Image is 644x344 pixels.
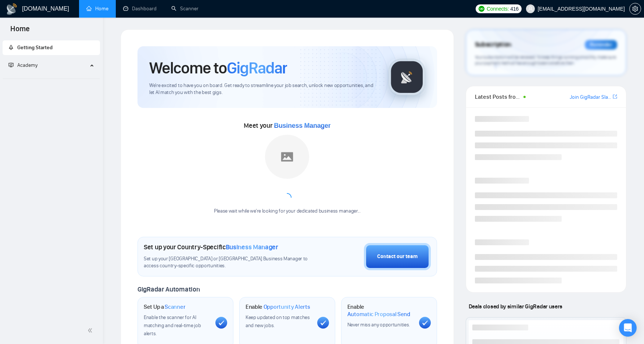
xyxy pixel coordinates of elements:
div: Please wait while we're looking for your dedicated business manager... [210,208,365,215]
img: placeholder.png [265,135,309,179]
span: Academy [17,62,37,68]
a: setting [629,6,641,12]
span: rocket [8,45,14,50]
h1: Welcome to [149,58,287,78]
span: double-left [87,327,95,334]
span: Latest Posts from the GigRadar Community [475,92,521,101]
img: upwork-logo.png [479,6,484,12]
a: searchScanner [171,6,198,12]
a: homeHome [86,6,108,12]
a: dashboardDashboard [123,6,157,12]
h1: Enable [246,303,310,311]
span: Your subscription will be renewed. To keep things running smoothly, make sure your payment method... [475,54,616,66]
div: Contact our team [377,253,418,261]
button: Contact our team [364,243,431,270]
span: setting [630,6,641,12]
span: Enable the scanner for AI matching and real-time job alerts. [144,314,201,337]
a: Join GigRadar Slack Community [570,93,611,101]
span: Subscription [475,39,511,51]
span: Never miss any opportunities. [347,322,410,328]
span: Scanner [165,303,185,311]
span: Business Manager [226,243,278,251]
h1: Set up your Country-Specific [144,243,278,251]
span: fund-projection-screen [8,62,14,68]
span: 416 [510,5,518,13]
div: Open Intercom Messenger [619,319,637,337]
li: Getting Started [3,40,100,55]
h1: Enable [347,303,413,318]
a: export [613,93,617,100]
span: GigRadar Automation [137,285,200,293]
img: logo [6,3,18,15]
span: Meet your [244,122,330,130]
div: Reminder [585,40,617,50]
span: loading [282,193,292,202]
span: Business Manager [274,122,330,129]
span: Opportunity Alerts [264,303,310,311]
span: We're excited to have you on board. Get ready to streamline your job search, unlock new opportuni... [149,82,377,96]
img: gigradar-logo.png [389,59,425,95]
span: Deals closed by similar GigRadar users [466,300,565,313]
span: Home [4,23,36,39]
button: setting [629,3,641,15]
span: Connects: [487,5,509,13]
span: Getting Started [17,44,53,51]
li: Academy Homepage [3,76,100,80]
span: user [528,6,533,11]
h1: Set Up a [144,303,185,311]
span: GigRadar [227,58,287,78]
span: Academy [8,62,37,68]
span: export [613,94,617,99]
span: Automatic Proposal Send [347,311,410,318]
span: Set up your [GEOGRAPHIC_DATA] or [GEOGRAPHIC_DATA] Business Manager to access country-specific op... [144,256,316,269]
span: Keep updated on top matches and new jobs. [246,314,310,329]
